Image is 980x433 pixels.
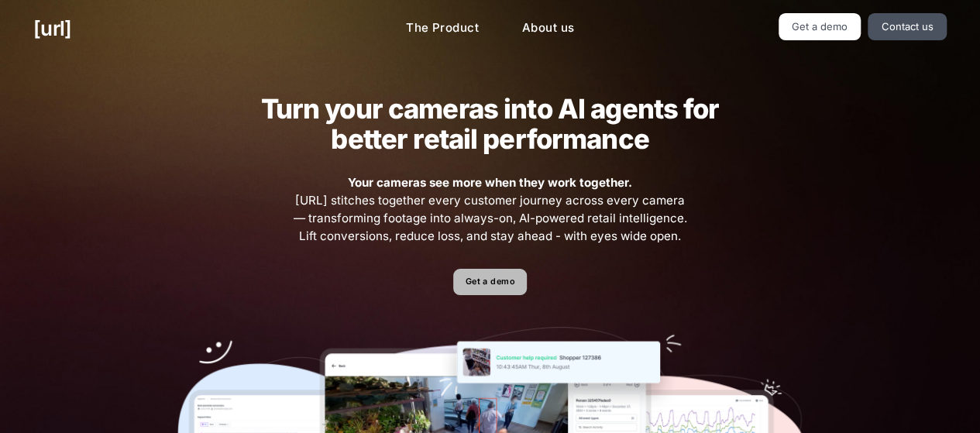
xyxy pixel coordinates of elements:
a: Get a demo [453,269,527,296]
span: [URL] stitches together every customer journey across every camera — transforming footage into al... [291,174,689,245]
h2: Turn your cameras into AI agents for better retail performance [236,94,743,154]
a: Get a demo [779,13,861,40]
a: Contact us [868,13,947,40]
strong: Your cameras see more when they work together. [348,175,632,190]
a: [URL] [33,13,71,43]
a: The Product [394,13,491,43]
a: About us [510,13,586,43]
